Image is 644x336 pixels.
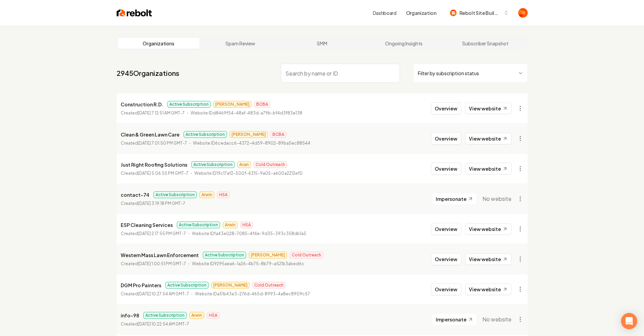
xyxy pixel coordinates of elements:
img: Rebolt Site Builder [450,9,457,16]
button: Overview [431,163,461,175]
span: [PERSON_NAME] [211,282,249,289]
time: [DATE] 10:27:54 AM GMT-7 [138,291,189,296]
button: Overview [431,283,461,295]
p: Clean & Green Lawn Care [121,130,180,139]
button: Impersonate [432,313,477,325]
a: View website [465,103,511,114]
time: [DATE] 1:00:51 PM GMT-7 [138,261,186,266]
span: Active Subscription [184,131,227,138]
a: 2945Organizations [117,68,179,78]
span: Active Subscription [191,161,235,168]
a: View website [465,223,511,235]
p: Western Mass Lawn Enforcement [121,251,199,259]
button: Organization [402,7,440,19]
span: BCBA [254,101,270,108]
p: Created [121,170,188,177]
time: [DATE] 2:17:55 PM GMT-7 [138,231,186,236]
span: HSA [217,191,230,198]
span: No website [482,315,511,323]
a: Ongoing Insights [363,38,445,49]
span: Active Subscription [153,191,197,198]
a: SMM [281,38,363,49]
span: Arwin [189,312,204,319]
span: [PERSON_NAME] [213,101,252,108]
p: contact-74 [121,191,149,199]
time: [DATE] 7:01:50 PM GMT-7 [138,141,187,146]
span: Impersonate [436,195,467,202]
img: James Shamoun [518,8,528,18]
a: Organizations [118,38,200,49]
p: Created [121,230,186,237]
p: Created [121,140,187,147]
button: Overview [431,253,461,265]
span: Arwin [199,191,214,198]
button: Impersonate [432,193,477,205]
time: [DATE] 3:19:18 PM GMT-7 [138,201,185,206]
time: [DATE] 7:12:51 AM GMT-7 [138,110,185,115]
p: Created [121,291,189,297]
p: Created [121,260,186,267]
span: Active Subscription [143,312,187,319]
span: Active Subscription [165,282,209,289]
p: Created [121,110,185,117]
a: View website [465,163,511,174]
time: [DATE] 10:22:54 AM GMT-7 [138,321,189,327]
span: Cold Outreach [252,282,286,289]
input: Search by name or ID [281,64,400,83]
p: Created [121,200,185,207]
p: Website ID 19c17af2-500f-4315-9a05-a600a2212ef0 [194,170,303,177]
p: Created [121,321,189,328]
div: Open Intercom Messenger [621,313,637,329]
span: Rebolt Site Builder [459,9,501,17]
a: Spam Review [199,38,281,49]
a: View website [465,133,511,144]
span: [PERSON_NAME] [249,252,287,258]
span: HSA [240,222,253,228]
span: Active Subscription [167,101,211,108]
a: View website [465,253,511,265]
button: Overview [431,102,461,114]
a: Subscriber Snapshot [445,38,526,49]
p: Website ID fa43e028-7085-4f4e-9d35-393c358db1a5 [192,230,306,237]
button: Overview [431,223,461,235]
span: Avan [237,161,251,168]
span: Impersonate [436,316,467,323]
p: info-98 [121,311,139,319]
a: Dashboard [373,9,397,16]
time: [DATE] 5:06:55 PM GMT-7 [138,171,188,176]
span: Active Subscription [203,252,246,258]
p: Website ID 6cedacc6-4372-4d59-8902-89ba5ec88544 [193,140,310,147]
button: Open user button [518,8,528,18]
span: HSA [207,312,219,319]
a: View website [465,283,511,295]
span: [PERSON_NAME] [230,131,268,138]
span: No website [482,195,511,203]
p: Website ID 9295aea6-1a26-4b75-8b79-a521b3abed6c [192,260,304,267]
p: Construction R.D. [121,100,163,108]
p: Website ID a51b43e3-276d-465d-8993-4a8ec8909c57 [195,291,310,297]
p: ESP Cleaning Services [121,221,173,229]
span: Cold Outreach [290,252,323,258]
span: BCBA [270,131,286,138]
p: Just Right Roofing Solutions [121,161,187,169]
p: DGM Pro Painters [121,281,161,289]
p: Website ID d8469f54-48af-483d-a79b-bf4d3f83e138 [191,110,302,117]
button: Overview [431,132,461,145]
span: Cold Outreach [254,161,287,168]
img: Rebolt Logo [117,8,152,18]
span: Active Subscription [177,222,220,228]
span: Arwin [223,222,238,228]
